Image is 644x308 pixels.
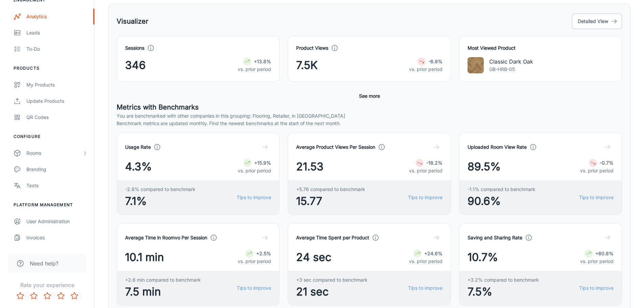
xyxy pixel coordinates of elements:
div: Update Products [26,97,88,105]
strong: -18.2% [426,160,443,166]
button: Rate 5 star [68,289,81,303]
div: User Administration [26,218,88,225]
p: vs. prior period [409,258,443,265]
h4: Product Views [296,44,328,52]
span: 21.53 [296,159,324,175]
button: Detailed View [572,14,622,29]
img: Classic Dark Oak [468,57,484,73]
h4: Most Viewed Product [468,44,614,52]
h4: Average Product Views Per Session [296,143,375,151]
strong: +2.5% [256,251,271,256]
p: vs. prior period [238,167,271,174]
a: Tips to improve [408,194,443,201]
span: +5.76 compared to benchmark [296,186,365,193]
p: vs. prior period [580,258,614,265]
span: 90.6% [468,193,535,209]
h5: Visualizer [117,16,148,26]
div: Rooms [26,149,82,157]
a: Tips to improve [237,284,271,292]
span: 24 sec [296,249,331,265]
span: Need help? [30,259,58,267]
strong: -6.9% [428,58,443,64]
button: Rate 3 star [41,289,54,303]
a: Tips to improve [579,284,614,292]
span: 7.5K [296,57,318,73]
button: See more [356,90,383,102]
span: 4.3% [125,159,152,175]
span: 21 sec [296,284,367,300]
span: 7.5% [468,284,539,300]
p: vs. prior period [409,66,443,73]
div: Analytics [26,13,88,20]
h4: Uploaded Room View Rate [468,143,527,151]
p: You are benchmarked with other companies in this grouping: Flooring, Retailer, in [GEOGRAPHIC_DATA] [117,112,622,120]
a: Tips to improve [408,284,443,292]
span: -1.1% compared to benchmark [468,186,535,193]
p: vs. prior period [580,167,614,174]
div: My Products [26,81,88,89]
strong: +13.8% [254,58,271,64]
span: +3 sec compared to benchmark [296,276,367,284]
button: Rate 1 star [14,289,27,303]
strong: +24.6% [424,251,443,256]
span: 7.1% [125,193,195,209]
h5: Metrics with Benchmarks [117,102,622,112]
strong: +60.8% [595,251,614,256]
p: GB-HRB-05 [489,66,533,73]
p: Rate your experience [5,281,89,289]
strong: +15.9% [254,160,271,166]
a: Tips to improve [237,194,271,201]
p: Classic Dark Oak [489,57,533,66]
span: -2.8% compared to benchmark [125,186,195,193]
span: +2.6 min compared to benchmark [125,276,201,284]
h4: Usage Rate [125,143,151,151]
a: Tips to improve [579,194,614,201]
strong: -0.7% [600,160,614,166]
div: To-do [26,45,88,53]
p: vs. prior period [238,258,271,265]
h4: Average Time in Roomvo Per Session [125,234,207,241]
div: Texts [26,182,88,189]
span: 10.1 min [125,249,164,265]
h4: Saving and Sharing Rate [468,234,522,241]
h4: Sessions [125,44,144,52]
span: 10.7% [468,249,498,265]
h4: Average Time Spent per Product [296,234,369,241]
span: +3.2% compared to benchmark [468,276,539,284]
p: vs. prior period [409,167,443,174]
div: Invoices [26,234,88,241]
span: 346 [125,57,146,73]
p: vs. prior period [238,66,271,73]
button: Rate 2 star [27,289,41,303]
div: QR Codes [26,114,88,121]
p: Benchmark metrics are updated monthly. Find the newest benchmarks at the start of the next month. [117,120,622,127]
span: 7.5 min [125,284,201,300]
span: 15.77 [296,193,365,209]
div: Branding [26,166,88,173]
span: 89.5% [468,159,501,175]
div: Leads [26,29,88,37]
button: Rate 4 star [54,289,68,303]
